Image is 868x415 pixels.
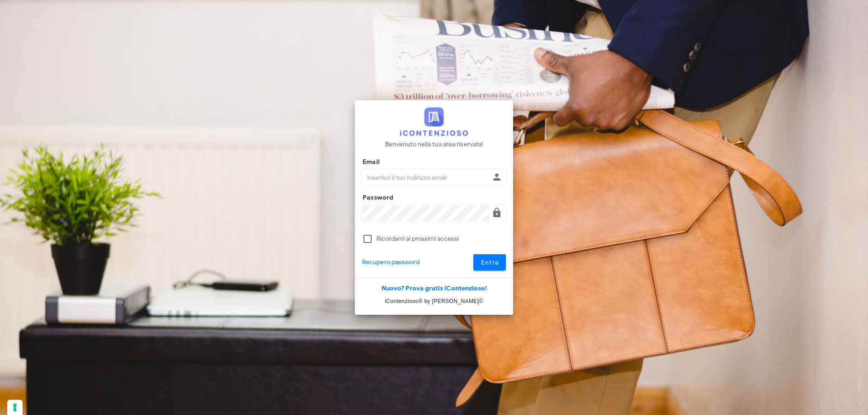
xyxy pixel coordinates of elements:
span: Entra [481,259,499,266]
label: Password [360,193,394,202]
label: Email [360,158,380,167]
p: Benvenuto nella tua area riservata! [385,140,483,149]
input: Inserisci il tuo indirizzo email [363,170,490,185]
label: Ricordami ai prossimi accessi [377,234,506,243]
a: Recupero password [362,257,420,267]
a: Nuovo? Prova gratis iContenzioso! [382,284,487,292]
button: Le tue preferenze relative al consenso per le tecnologie di tracciamento [7,400,23,415]
button: Entra [473,254,506,270]
p: iContenzioso® by [PERSON_NAME]© [355,297,513,306]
